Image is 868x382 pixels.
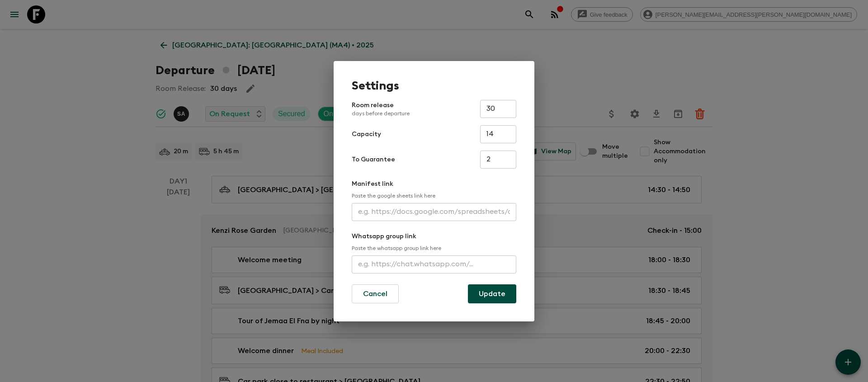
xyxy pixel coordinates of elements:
p: Manifest link [352,179,516,189]
button: Update [468,284,516,303]
input: e.g. https://chat.whatsapp.com/... [352,255,516,274]
p: To Guarantee [352,155,395,164]
input: e.g. 14 [480,125,516,143]
p: Capacity [352,130,381,139]
input: e.g. 30 [480,100,516,118]
p: Paste the whatsapp group link here [352,245,516,252]
p: Whatsapp group link [352,232,516,241]
p: Room release [352,101,410,117]
input: e.g. 4 [480,151,516,169]
input: e.g. https://docs.google.com/spreadsheets/d/1P7Zz9v8J0vXy1Q/edit#gid=0 [352,203,516,221]
h1: Settings [352,79,516,93]
button: Cancel [352,284,399,303]
p: Paste the google sheets link here [352,192,516,199]
p: days before departure [352,110,410,117]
